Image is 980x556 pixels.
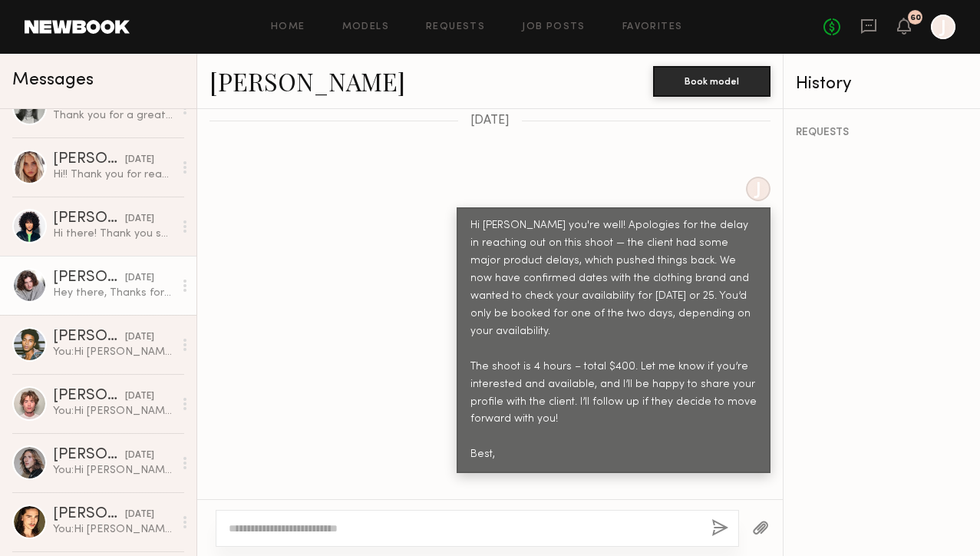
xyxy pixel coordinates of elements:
div: [PERSON_NAME] [53,507,125,522]
div: [DATE] [125,330,154,345]
div: You: Hi [PERSON_NAME], Hope you're well! Apologies for the delay in reaching out on this shoot — ... [53,522,173,537]
div: [DATE] [125,448,154,463]
div: Hi [PERSON_NAME] you're well! Apologies for the delay in reaching out on this shoot — the client ... [470,217,757,464]
div: REQUESTS [796,127,968,138]
a: [PERSON_NAME] [210,65,405,98]
div: [PERSON_NAME] [53,152,125,167]
div: 60 [910,14,921,22]
a: Home [271,22,305,32]
div: [PERSON_NAME] [53,448,125,463]
div: You: Hi [PERSON_NAME] you're well! Apologies for the delay in reaching out on this shoot — the cl... [53,463,173,478]
div: You: Hi [PERSON_NAME] you're well! We have an upcoming shoot with a new gen z clothing brand and ... [53,404,173,419]
a: Favorites [622,22,683,32]
a: Job Posts [522,22,586,32]
div: Hi!! Thank you for reaching back out I unfortunately am already booked [DATE] in so sorry! Would ... [53,167,173,182]
div: Hi there! Thank you so much for reaching back out! I am currently booked for a job in [GEOGRAPHIC... [53,227,173,241]
div: [DATE] [125,212,154,227]
a: Requests [426,22,485,32]
div: [PERSON_NAME] [53,270,125,286]
span: Messages [12,71,94,89]
button: Book model [653,66,770,97]
a: Book model [653,74,770,87]
div: [DATE] [125,389,154,404]
span: [DATE] [470,114,510,127]
div: History [796,75,968,93]
div: [PERSON_NAME] [53,211,125,227]
div: [DATE] [125,153,154,167]
div: You: Hi [PERSON_NAME], Hope you're well! We have an upcoming shoot with a new gen z clothing bran... [53,345,173,359]
a: J [931,15,955,39]
div: [DATE] [125,271,154,286]
div: Thank you for a great shoot day! Would love to work together again in the future :) [53,108,173,123]
a: Models [342,22,389,32]
div: [PERSON_NAME] [53,389,125,404]
div: [DATE] [125,508,154,522]
div: Hey there, Thanks for reaching out and no worries on the delay. Would be happy to help out and ha... [53,286,173,300]
div: [PERSON_NAME] [53,329,125,345]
